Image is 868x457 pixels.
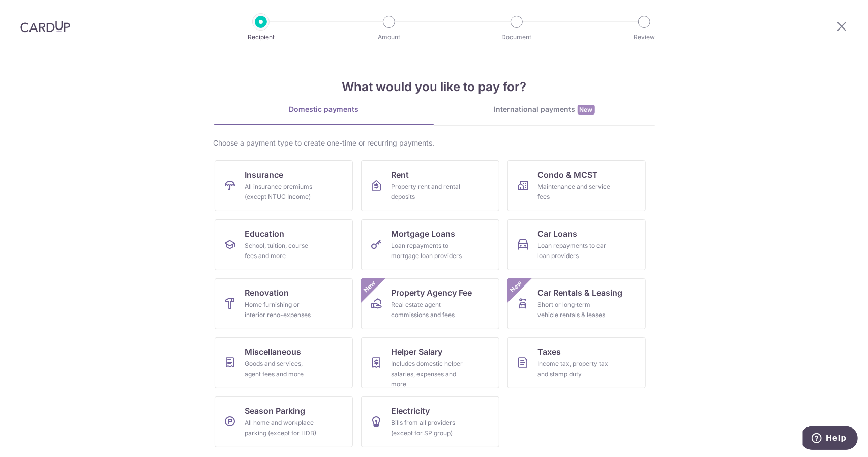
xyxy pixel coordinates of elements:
[479,32,554,42] p: Document
[434,104,655,115] div: International payments
[361,160,499,211] a: RentProperty rent and rental deposits
[392,182,465,202] div: Property rent and rental deposits
[23,7,44,16] span: Help
[245,418,318,438] div: All home and workplace parking (except for HDB)
[538,241,611,261] div: Loan repayments to car loan providers
[361,396,499,447] a: ElectricityBills from all providers (except for SP group)
[392,227,456,240] span: Mortgage Loans
[392,418,465,438] div: Bills from all providers (except for SP group)
[538,359,611,379] div: Income tax, property tax and stamp duty
[803,426,858,452] iframe: Opens a widget where you can find more information
[215,219,353,270] a: EducationSchool, tuition, course fees and more
[215,160,353,211] a: InsuranceAll insurance premiums (except NTUC Income)
[361,278,499,329] a: Property Agency FeeReal estate agent commissions and feesNew
[392,168,409,181] span: Rent
[214,78,655,96] h4: What would you like to pay for?
[607,32,682,42] p: Review
[214,138,655,148] div: Choose a payment type to create one-time or recurring payments.
[392,346,443,358] span: Helper Salary
[538,346,561,358] span: Taxes
[361,278,378,295] span: New
[507,160,646,211] a: Condo & MCSTMaintenance and service fees
[245,168,284,181] span: Insurance
[245,346,302,358] span: Miscellaneous
[538,168,598,181] span: Condo & MCST
[245,405,306,417] span: Season Parking
[392,405,430,417] span: Electricity
[245,182,318,202] div: All insurance premiums (except NTUC Income)
[361,219,499,270] a: Mortgage LoansLoan repayments to mortgage loan providers
[245,359,318,379] div: Goods and services, agent fees and more
[361,337,499,388] a: Helper SalaryIncludes domestic helper salaries, expenses and more
[538,287,623,299] span: Car Rentals & Leasing
[507,337,646,388] a: TaxesIncome tax, property tax and stamp duty
[538,182,611,202] div: Maintenance and service fees
[507,278,524,295] span: New
[223,32,298,42] p: Recipient
[538,227,578,240] span: Car Loans
[351,32,427,42] p: Amount
[578,105,595,115] span: New
[507,219,646,270] a: Car LoansLoan repayments to car loan providers
[215,278,353,329] a: RenovationHome furnishing or interior reno-expenses
[392,359,465,389] div: Includes domestic helper salaries, expenses and more
[392,241,465,261] div: Loan repayments to mortgage loan providers
[214,104,434,115] div: Domestic payments
[507,278,646,329] a: Car Rentals & LeasingShort or long‑term vehicle rentals & leasesNew
[538,300,611,320] div: Short or long‑term vehicle rentals & leases
[392,287,472,299] span: Property Agency Fee
[245,287,289,299] span: Renovation
[215,337,353,388] a: MiscellaneousGoods and services, agent fees and more
[245,300,318,320] div: Home furnishing or interior reno-expenses
[245,227,285,240] span: Education
[215,396,353,447] a: Season ParkingAll home and workplace parking (except for HDB)
[245,241,318,261] div: School, tuition, course fees and more
[20,20,70,33] img: CardUp
[392,300,465,320] div: Real estate agent commissions and fees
